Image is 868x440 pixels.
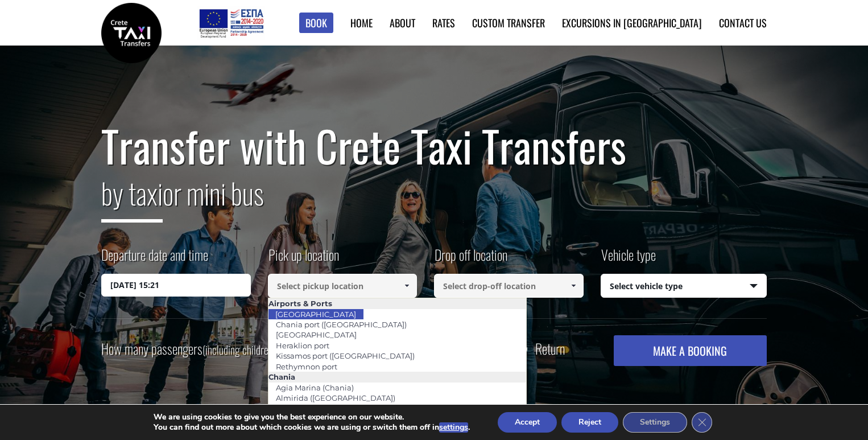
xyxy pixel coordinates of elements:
[434,274,584,298] input: Select drop-off location
[101,335,282,363] label: How many passengers ?
[719,15,767,30] a: Contact us
[202,341,276,358] small: (including children)
[535,342,565,356] label: Return
[268,245,339,274] label: Pick up location
[434,245,507,274] label: Drop off location
[101,26,162,38] a: Crete Taxi Transfers | Safe Taxi Transfer Services from to Heraklion Airport, Chania Airport, Ret...
[562,15,702,30] a: Excursions in [GEOGRAPHIC_DATA]
[472,15,545,30] a: Custom Transfer
[101,3,162,63] img: Crete Taxi Transfers | Safe Taxi Transfer Services from to Heraklion Airport, Chania Airport, Ret...
[268,359,345,375] a: Rethymnon port
[268,348,422,364] a: Kissamos port ([GEOGRAPHIC_DATA])
[154,422,470,433] p: You can find out more about which cookies we are using or switch them off in .
[299,13,333,34] a: Book
[101,171,163,223] span: by taxi
[268,306,363,322] a: [GEOGRAPHIC_DATA]
[564,274,582,298] a: Show All Items
[154,412,470,422] p: We are using cookies to give you the best experience on our website.
[268,316,414,332] a: Chania port ([GEOGRAPHIC_DATA])
[268,338,337,353] a: Heraklion port
[439,422,468,433] button: settings
[268,274,418,298] input: Select pickup location
[623,412,687,433] button: Settings
[601,274,767,298] span: Select vehicle type
[197,6,265,40] img: e-bannersEUERDF180X90.jpg
[101,170,767,231] h2: or mini bus
[432,15,455,30] a: Rates
[268,372,527,382] li: Chania
[268,390,403,406] a: Almirida ([GEOGRAPHIC_DATA])
[692,412,712,433] button: Close GDPR Cookie Banner
[101,122,767,170] h1: Transfer with Crete Taxi Transfers
[268,380,361,396] a: Agia Marina (Chania)
[101,245,208,274] label: Departure date and time
[498,412,557,433] button: Accept
[601,245,656,274] label: Vehicle type
[561,412,618,433] button: Reject
[268,327,364,343] a: [GEOGRAPHIC_DATA]
[390,15,415,30] a: About
[350,15,373,30] a: Home
[268,298,527,309] li: Airports & Ports
[398,274,416,298] a: Show All Items
[614,335,767,366] button: MAKE A BOOKING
